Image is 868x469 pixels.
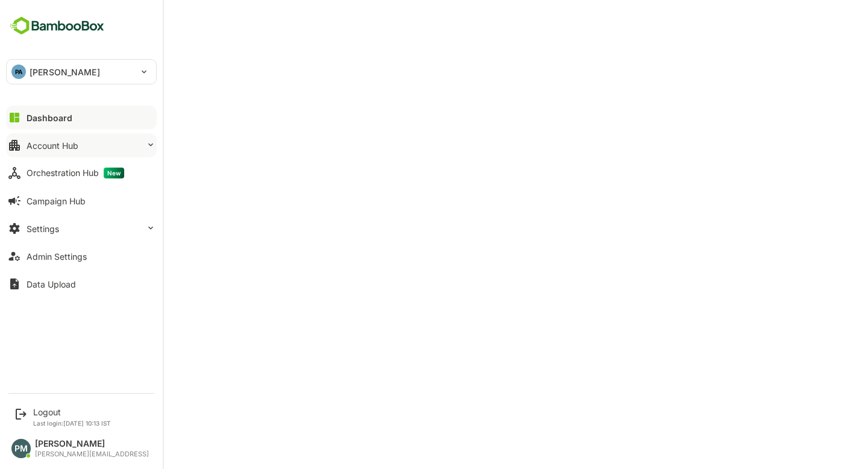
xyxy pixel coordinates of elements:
button: Campaign Hub [6,189,157,213]
button: Dashboard [6,105,157,130]
button: Account Hub [6,133,157,157]
div: Data Upload [27,279,76,289]
div: PA[PERSON_NAME] [7,60,156,84]
div: Dashboard [27,113,72,123]
div: [PERSON_NAME][EMAIL_ADDRESS] [35,450,149,458]
img: BambooboxFullLogoMark.5f36c76dfaba33ec1ec1367b70bb1252.svg [6,14,108,37]
p: [PERSON_NAME] [30,66,100,78]
button: Data Upload [6,272,157,296]
div: Orchestration Hub [27,168,124,178]
button: Settings [6,216,157,241]
div: Account Hub [27,140,78,151]
div: PM [11,439,31,458]
button: Admin Settings [6,244,157,268]
div: [PERSON_NAME] [35,439,149,449]
span: New [104,168,124,178]
div: Admin Settings [27,251,87,262]
button: Orchestration HubNew [6,161,157,185]
div: PA [11,65,26,79]
p: Last login: [DATE] 10:13 IST [33,420,111,427]
div: Settings [27,224,59,234]
div: Logout [33,407,111,417]
div: Campaign Hub [27,196,86,206]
